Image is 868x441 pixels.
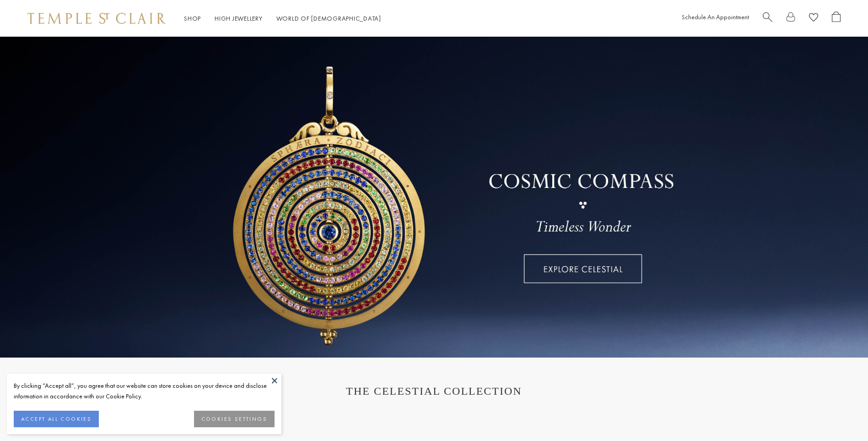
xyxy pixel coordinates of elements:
nav: Main navigation [184,13,381,24]
div: By clicking “Accept all”, you agree that our website can store cookies on your device and disclos... [14,380,275,402]
a: High JewelleryHigh Jewellery [215,14,263,22]
button: ACCEPT ALL COOKIES [14,411,99,427]
a: Open Shopping Bag [832,11,841,26]
a: World of [DEMOGRAPHIC_DATA]World of [DEMOGRAPHIC_DATA] [276,14,381,22]
a: View Wishlist [809,11,818,26]
button: COOKIES SETTINGS [194,411,275,427]
a: Search [763,11,772,26]
iframe: Gorgias live chat messenger [822,398,859,432]
a: Schedule An Appointment [682,13,749,21]
h1: THE CELESTIAL COLLECTION [37,385,831,397]
a: ShopShop [184,14,201,22]
img: Temple St. Clair [27,13,166,24]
